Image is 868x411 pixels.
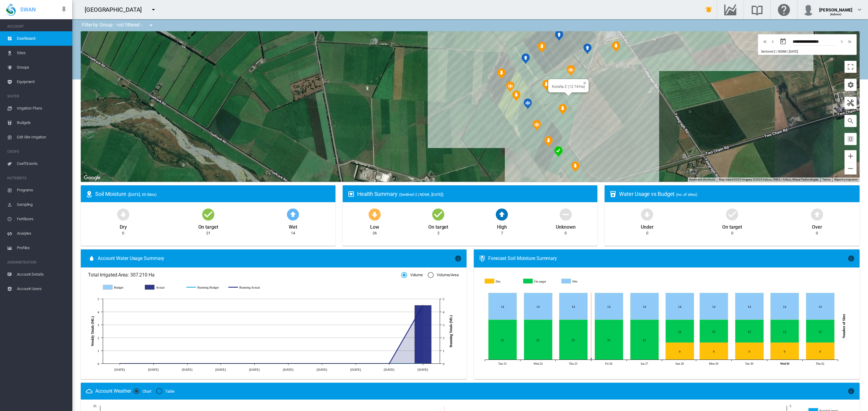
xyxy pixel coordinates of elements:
[816,362,824,365] tspan: Thu 02
[605,362,612,365] tspan: Fri 26
[88,255,95,262] md-icon: icon-water
[316,368,327,371] tspan: [DATE]
[289,221,297,230] div: Wet
[186,362,188,365] circle: Running Actual 7 Aug 0
[723,6,737,13] md-icon: Go to the Data Hub
[437,230,439,236] div: 2
[735,343,763,360] g: Dry Sep 30, 2025 9
[559,320,587,360] g: On target Sep 25, 2025 21
[777,6,791,13] md-icon: Click here for help
[812,221,822,230] div: Over
[6,3,16,16] img: SWAN-Landscape-Logo-Colour-drop.png
[348,190,355,198] md-icon: icon-heart-box-outline
[215,368,226,371] tspan: [DATE]
[287,362,289,365] circle: Running Actual 28 Aug 0
[571,161,580,172] div: NDMI: Pankhurst UU
[555,30,563,41] div: NDMI: Pankhurst X
[17,60,68,75] span: Groups
[370,221,379,230] div: Low
[86,190,93,198] md-icon: icon-map-marker-radius
[846,38,854,45] button: icon-chevron-double-right
[401,272,423,278] md-radio-button: Volume
[705,6,712,13] md-icon: icon-bell-ring
[856,6,863,13] md-icon: icon-chevron-down
[443,297,445,301] tspan: 5
[17,183,68,197] span: Programs
[443,323,445,327] tspan: 3
[583,43,592,54] div: NDMI: Pankhurst Hay
[488,255,848,262] div: Forecast Soil Moisture Summary
[847,81,854,88] md-icon: icon-cog
[533,362,542,365] tspan: Wed 24
[249,368,259,371] tspan: [DATE]
[98,297,99,301] tspan: 5
[819,5,852,11] div: [PERSON_NAME]
[848,388,855,395] md-icon: icon-information
[816,230,818,236] div: 0
[95,388,131,394] div: Account Weather
[454,255,462,262] md-icon: icon-information
[150,6,157,13] md-icon: icon-menu-down
[134,388,152,394] md-radio-button: Chart
[291,230,295,236] div: 14
[619,190,854,198] div: Water Usage vs Budget
[640,362,648,365] tspan: Sat 27
[128,192,157,197] span: ([DATE], 35 Sites)
[612,41,620,52] div: NDMI: Pankhurst PP
[842,314,846,338] tspan: Number of Sites
[17,46,68,60] span: Sites
[538,42,546,53] div: NDMI: Pankhurst Y
[735,293,763,320] g: Wet Sep 30, 2025 14
[750,6,764,13] md-icon: Search the knowledge base
[86,388,93,395] md-icon: icon-weather-cloudy
[17,75,68,89] span: Equipment
[422,362,424,365] circle: Running Budget 25 Sept 0
[219,362,222,365] circle: Running Actual 14 Aug 0
[7,147,68,156] span: CROPS
[20,6,36,13] span: SWAN
[810,207,824,221] md-icon: icon-arrow-up-bold-circle
[93,404,96,408] tspan: 25
[373,230,377,236] div: 26
[847,135,854,143] md-icon: icon-select-all
[609,190,617,198] md-icon: icon-cup-water
[98,362,99,366] tspan: 0
[428,221,448,230] div: On target
[17,197,68,212] span: Sampling
[838,38,845,45] md-icon: icon-chevron-right
[844,61,857,73] button: Toggle fullscreen view
[559,293,587,320] g: Wet Sep 25, 2025 14
[834,178,858,181] a: Report a map error
[556,221,575,230] div: Unknown
[145,19,157,31] button: icon-menu-down
[745,362,753,365] tspan: Tue 30
[118,362,121,365] circle: Running Actual 24 Jul 0
[703,4,715,16] button: icon-bell-ring
[431,207,445,221] md-icon: icon-checkbox-marked-circle
[770,320,799,343] g: On target Oct 01, 2025 12
[521,53,530,64] div: NDMI: Pankhurst SS
[630,293,659,320] g: Wet Sep 27, 2025 14
[524,279,558,284] g: On target
[152,362,155,365] circle: Running Actual 31 Jul 0
[554,146,563,157] div: NDMI: Pankhurst QQ
[506,81,514,92] div: NDMI: Pamkhurst BB1
[147,4,159,16] button: icon-menu-down
[443,362,445,366] tspan: 0
[848,255,855,262] md-icon: icon-information
[844,115,857,127] button: icon-magnify
[769,38,777,45] button: icon-chevron-left
[719,178,819,181] span: Map data ©2025 Imagery ©2025 Airbus, CNES / Airbus, Maxar Technologies
[357,190,593,198] div: Health Summary
[676,192,697,197] span: (no. of sites)
[85,5,147,14] div: [GEOGRAPHIC_DATA]
[830,13,842,16] span: (Admin)
[82,174,102,182] a: Open this area in Google Maps (opens a new window)
[485,279,519,284] g: Dry
[770,343,799,360] g: Dry Oct 01, 2025 9
[595,320,623,360] g: On target Sep 26, 2025 21
[384,368,394,371] tspan: [DATE]
[388,362,390,365] circle: Running Actual 18 Sept 0
[148,368,159,371] tspan: [DATE]
[722,221,742,230] div: On target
